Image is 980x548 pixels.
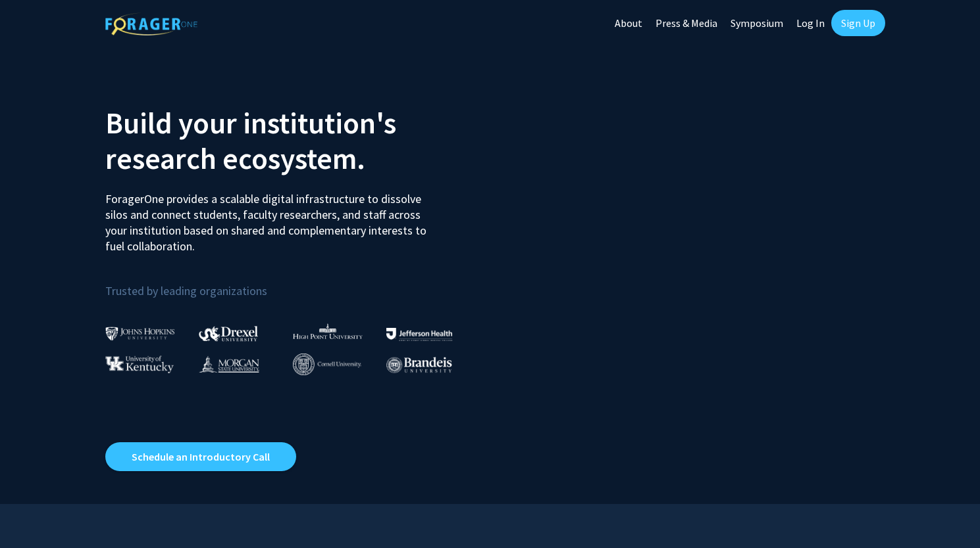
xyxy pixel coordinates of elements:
p: Trusted by leading organizations [105,265,480,301]
img: Drexel University [199,326,258,341]
img: Cornell University [293,354,361,375]
p: ForagerOne provides a scalable digital infrastructure to dissolve silos and connect students, fac... [105,181,436,254]
img: High Point University [293,323,363,339]
a: Sign Up [831,10,885,36]
img: Brandeis University [386,357,452,373]
a: Opens in a new tab [105,442,296,471]
img: Morgan State University [199,355,259,373]
img: Thomas Jefferson University [386,328,452,340]
img: Johns Hopkins University [105,327,175,340]
img: ForagerOne Logo [105,12,197,35]
img: University of Kentucky [105,355,174,373]
h2: Build your institution's research ecosystem. [105,105,480,176]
